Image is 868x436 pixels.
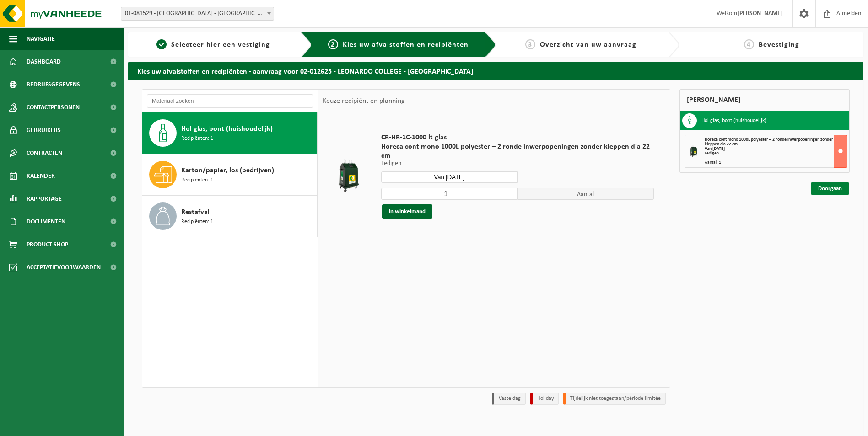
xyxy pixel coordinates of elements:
[318,90,410,112] div: Keuze recipiënt en planning
[705,160,847,165] div: Aantal: 1
[705,137,833,147] span: Horeca cont mono 1000L polyester – 2 ronde inwerpopeningen zonder kleppen dia 22 cm
[381,133,654,142] span: CR-HR-1C-1000 lt glas
[142,196,318,237] button: Restafval Recipiënten: 1
[27,27,55,50] span: Navigatie
[701,113,766,128] h3: Hol glas, bont (huishoudelijk)
[128,62,863,80] h2: Kies uw afvalstoffen en recipiënten - aanvraag voor 02-012625 - LEONARDO COLLEGE - [GEOGRAPHIC_DATA]
[381,171,518,183] input: Selecteer datum
[27,165,55,187] span: Kalender
[563,393,666,405] li: Tijdelijk niet toegestaan/période limitée
[121,7,274,20] span: 01-081529 - LEONARDO COLLEGE - DENDERLEEUW
[382,204,432,219] button: In winkelmand
[27,73,80,96] span: Bedrijfsgegevens
[121,7,274,21] span: 01-081529 - LEONARDO COLLEGE - DENDERLEEUW
[142,154,318,196] button: Karton/papier, los (bedrijven) Recipiënten: 1
[744,39,754,49] span: 4
[27,96,80,119] span: Contactpersonen
[181,165,274,176] span: Karton/papier, los (bedrijven)
[181,207,210,218] span: Restafval
[492,393,526,405] li: Vaste dag
[705,146,725,151] strong: Van [DATE]
[540,41,636,48] span: Overzicht van uw aanvraag
[133,39,294,50] a: 1Selecteer hier een vestiging
[27,210,65,233] span: Documenten
[525,39,535,49] span: 3
[759,41,799,48] span: Bevestiging
[181,134,213,143] span: Recipiënten: 1
[171,41,270,48] span: Selecteer hier een vestiging
[147,94,313,108] input: Materiaal zoeken
[27,142,62,165] span: Contracten
[181,176,213,185] span: Recipiënten: 1
[156,39,167,49] span: 1
[27,233,68,256] span: Product Shop
[705,151,847,156] div: Ledigen
[27,256,101,279] span: Acceptatievoorwaarden
[181,123,273,134] span: Hol glas, bont (huishoudelijk)
[381,160,654,167] p: Ledigen
[737,10,783,17] strong: [PERSON_NAME]
[381,142,654,160] span: Horeca cont mono 1000L polyester – 2 ronde inwerpopeningen zonder kleppen dia 22 cm
[679,89,850,111] div: [PERSON_NAME]
[328,39,338,49] span: 2
[518,188,654,200] span: Aantal
[27,119,61,142] span: Gebruikers
[811,182,849,195] a: Doorgaan
[27,50,61,73] span: Dashboard
[181,218,213,226] span: Recipiënten: 1
[142,112,318,154] button: Hol glas, bont (huishoudelijk) Recipiënten: 1
[27,187,62,210] span: Rapportage
[530,393,559,405] li: Holiday
[343,41,469,48] span: Kies uw afvalstoffen en recipiënten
